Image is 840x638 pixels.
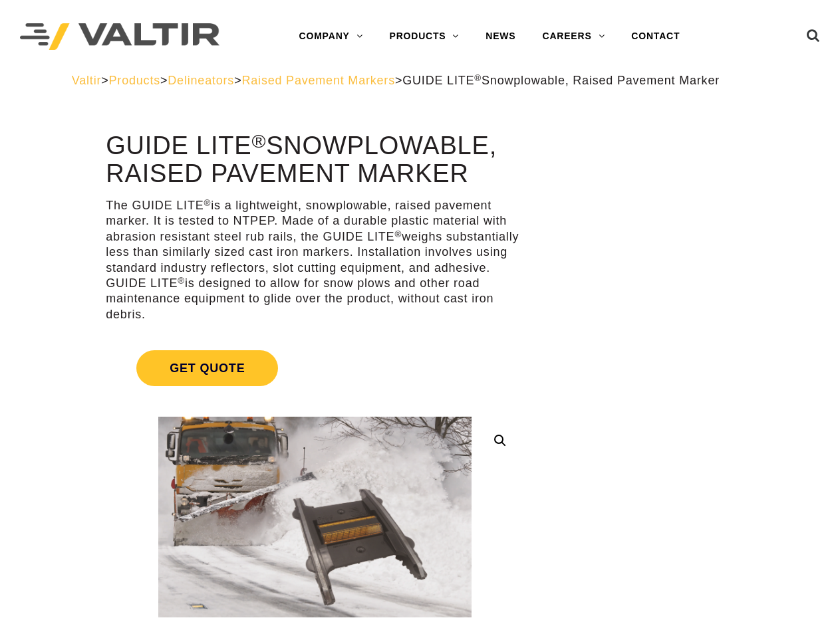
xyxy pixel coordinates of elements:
[251,130,266,152] sup: ®
[168,74,234,87] a: Delineators
[394,229,402,239] sup: ®
[474,73,482,83] sup: ®
[376,23,473,50] a: PRODUCTS
[109,74,160,87] a: Products
[529,23,618,50] a: CAREERS
[72,74,101,87] a: Valtir
[136,350,278,386] span: Get Quote
[204,198,211,208] sup: ®
[402,74,720,87] span: GUIDE LITE Snowplowable, Raised Pavement Marker
[241,74,394,87] a: Raised Pavement Markers
[178,276,185,286] sup: ®
[618,23,693,50] a: CONTACT
[106,198,524,322] p: The GUIDE LITE is a lightweight, snowplowable, raised pavement marker. It is tested to NTPEP. Mad...
[72,73,769,88] div: > > > >
[472,23,529,50] a: NEWS
[286,23,376,50] a: COMPANY
[106,132,524,188] h1: GUIDE LITE Snowplowable, Raised Pavement Marker
[20,23,219,51] img: Valtir
[106,334,524,402] a: Get Quote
